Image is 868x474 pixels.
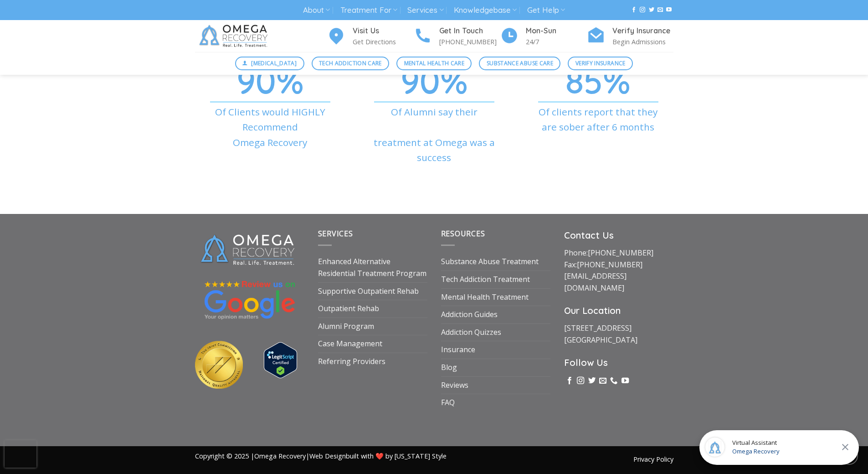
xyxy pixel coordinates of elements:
[649,7,654,13] a: Follow on Twitter
[318,353,385,370] a: Referring Providers
[353,25,414,37] h4: Visit Us
[441,306,498,323] a: Addiction Guides
[526,36,587,47] p: 24/7
[318,335,382,353] a: Case Management
[303,2,330,19] a: About
[318,283,419,300] a: Supportive Outpatient Rehab
[564,355,673,370] h3: Follow Us
[251,59,297,68] span: [MEDICAL_DATA]
[195,20,275,52] img: Omega Recovery
[318,318,374,335] a: Alumni Program
[195,452,447,460] span: Copyright © 2025 | | built with ❤️ by [US_STATE] Style
[441,341,475,359] a: Insurance
[577,260,642,270] a: [PHONE_NUMBER]
[439,25,500,37] h4: Get In Touch
[441,289,529,306] a: Mental Health Treatment
[396,57,472,70] a: Mental Health Care
[454,2,517,19] a: Knowledgebase
[318,300,379,318] a: Outpatient Rehab
[441,324,501,341] a: Addiction Quizzes
[414,25,500,47] a: Get In Touch [PHONE_NUMBER]
[564,303,673,318] h3: Our Location
[439,36,500,47] p: [PHONE_NUMBER]
[195,104,345,150] p: Of Clients would HIGHLY Recommend Omega Recovery
[588,377,596,385] a: Follow on Twitter
[564,323,637,345] a: [STREET_ADDRESS][GEOGRAPHIC_DATA]
[235,57,304,70] a: [MEDICAL_DATA]
[588,248,653,258] a: [PHONE_NUMBER]
[318,229,353,239] span: Services
[612,25,673,37] h4: Verify Insurance
[254,452,306,460] a: Omega Recovery
[407,2,443,19] a: Services
[441,377,468,394] a: Reviews
[640,7,645,13] a: Follow on Instagram
[566,377,573,385] a: Follow on Facebook
[568,57,633,70] a: Verify Insurance
[309,452,346,460] a: Web Design
[564,271,627,293] a: [EMAIL_ADDRESS][DOMAIN_NAME]
[319,59,382,68] span: Tech Addiction Care
[441,229,485,239] span: Resources
[340,2,397,19] a: Treatment For
[441,271,530,288] a: Tech Addiction Treatment
[599,377,606,385] a: Send us an email
[526,25,587,37] h4: Mon-Sun
[631,7,637,13] a: Follow on Facebook
[587,25,673,47] a: Verify Insurance Begin Admissions
[195,78,345,84] h1: 90%
[612,36,673,47] p: Begin Admissions
[441,394,455,411] a: FAQ
[312,57,390,70] a: Tech Addiction Care
[487,59,553,68] span: Substance Abuse Care
[479,57,560,70] a: Substance Abuse Care
[527,2,565,19] a: Get Help
[404,59,464,68] span: Mental Health Care
[441,253,539,271] a: Substance Abuse Treatment
[577,377,584,385] a: Follow on Instagram
[359,104,509,165] p: Of Alumni say their treatment at Omega was a success
[523,78,673,84] h1: 85%
[564,247,673,294] p: Phone: Fax:
[564,229,614,241] strong: Contact Us
[523,104,673,135] p: Of clients report that they are sober after 6 months
[657,7,663,13] a: Send us an email
[610,377,617,385] a: Call us
[575,59,626,68] span: Verify Insurance
[318,253,427,282] a: Enhanced Alternative Residential Treatment Program
[666,7,672,13] a: Follow on YouTube
[5,440,36,468] iframe: reCAPTCHA
[633,455,673,464] a: Privacy Policy
[621,377,629,385] a: Follow on YouTube
[264,342,297,378] img: Verify Approval for www.omegarecovery.org
[264,354,297,365] a: Verify LegitScript Approval for www.omegarecovery.org
[327,25,414,47] a: Visit Us Get Directions
[353,36,414,47] p: Get Directions
[359,78,509,84] h1: 90%
[441,359,457,376] a: Blog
